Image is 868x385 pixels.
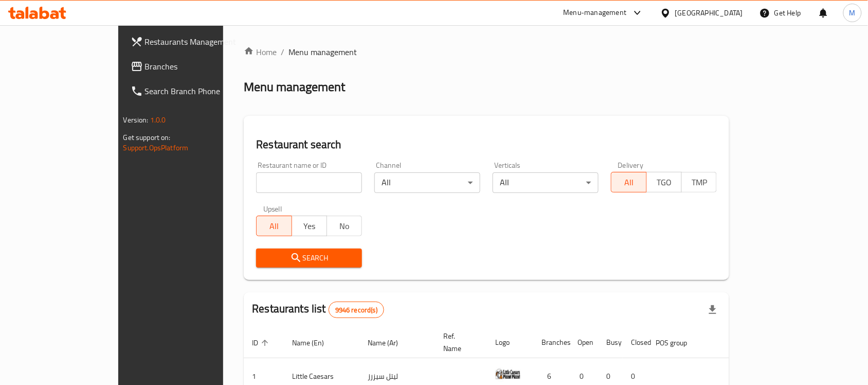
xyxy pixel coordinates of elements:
[681,172,717,192] button: TMP
[123,131,171,144] span: Get support on:
[150,113,166,127] span: 1.0.0
[374,172,480,193] div: All
[656,337,700,349] span: POS group
[487,327,533,358] th: Logo
[292,216,327,236] button: Yes
[145,36,255,48] span: Restaurants Management
[252,301,384,318] h2: Restaurants list
[263,205,282,213] label: Upsell
[611,172,646,192] button: All
[618,162,644,169] label: Delivery
[122,54,263,79] a: Branches
[533,327,569,358] th: Branches
[256,137,717,152] h2: Restaurant search
[368,337,411,349] span: Name (Ar)
[288,46,357,58] span: Menu management
[122,29,263,54] a: Restaurants Management
[281,46,284,58] li: /
[256,216,292,236] button: All
[616,175,642,190] span: All
[123,113,149,127] span: Version:
[651,175,678,190] span: TGO
[686,175,713,190] span: TMP
[493,172,599,193] div: All
[329,305,384,315] span: 9946 record(s)
[849,7,856,19] span: M
[252,337,272,349] span: ID
[569,327,598,358] th: Open
[123,141,189,154] a: Support.OpsPlatform
[256,172,362,193] input: Search for restaurant name or ID..
[145,85,255,97] span: Search Branch Phone
[623,327,647,358] th: Closed
[675,7,743,19] div: [GEOGRAPHIC_DATA]
[329,302,384,318] div: Total records count
[122,79,263,103] a: Search Branch Phone
[598,327,623,358] th: Busy
[292,337,337,349] span: Name (En)
[261,219,287,234] span: All
[327,216,362,236] button: No
[331,219,358,234] span: No
[256,249,362,268] button: Search
[296,219,323,234] span: Yes
[443,330,475,355] span: Ref. Name
[244,79,345,95] h2: Menu management
[700,297,725,322] div: Export file
[564,7,627,19] div: Menu-management
[264,252,354,265] span: Search
[244,46,729,58] nav: breadcrumb
[646,172,682,192] button: TGO
[145,60,255,73] span: Branches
